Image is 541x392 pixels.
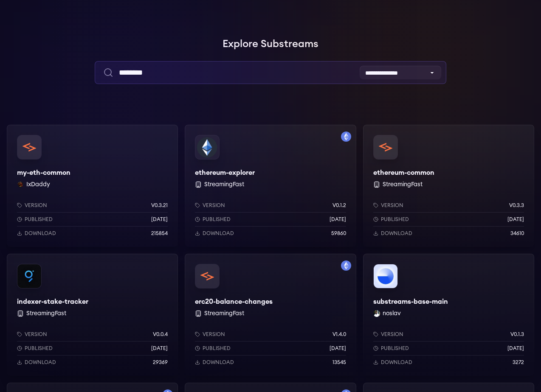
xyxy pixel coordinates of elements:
[507,345,524,352] p: [DATE]
[7,125,178,247] a: my-eth-commonmy-eth-commonIxDaddy IxDaddyVersionv0.3.21Published[DATE]Download215854
[7,36,534,53] h1: Explore Substreams
[381,230,412,237] p: Download
[332,359,346,366] p: 13545
[383,309,401,318] button: noslav
[203,359,234,366] p: Download
[513,359,524,366] p: 3272
[185,254,356,376] a: Filter by mainnet networkerc20-balance-changeserc20-balance-changes StreamingFastVersionv1.4.0Pub...
[363,125,534,247] a: ethereum-commonethereum-common StreamingFastVersionv0.3.3Published[DATE]Download34610
[204,309,244,318] button: StreamingFast
[25,331,47,338] p: Version
[203,216,231,223] p: Published
[151,230,168,237] p: 215854
[510,331,524,338] p: v0.1.3
[381,216,409,223] p: Published
[26,309,66,318] button: StreamingFast
[7,254,178,376] a: indexer-stake-trackerindexer-stake-tracker StreamingFastVersionv0.0.4Published[DATE]Download29369
[26,180,50,189] button: IxDaddy
[381,331,403,338] p: Version
[203,331,225,338] p: Version
[153,331,168,338] p: v0.0.4
[25,345,53,352] p: Published
[151,345,168,352] p: [DATE]
[341,132,351,142] img: Filter by mainnet network
[381,345,409,352] p: Published
[151,216,168,223] p: [DATE]
[25,216,53,223] p: Published
[330,345,346,352] p: [DATE]
[151,202,168,209] p: v0.3.21
[510,230,524,237] p: 34610
[25,359,56,366] p: Download
[507,216,524,223] p: [DATE]
[381,202,403,209] p: Version
[341,260,351,271] img: Filter by mainnet network
[332,331,346,338] p: v1.4.0
[204,180,244,189] button: StreamingFast
[25,230,56,237] p: Download
[25,202,47,209] p: Version
[153,359,168,366] p: 29369
[185,125,356,247] a: Filter by mainnet networkethereum-explorerethereum-explorer StreamingFastVersionv0.1.2Published[D...
[330,216,346,223] p: [DATE]
[203,345,231,352] p: Published
[381,359,412,366] p: Download
[203,202,225,209] p: Version
[331,230,346,237] p: 59860
[203,230,234,237] p: Download
[509,202,524,209] p: v0.3.3
[363,254,534,376] a: substreams-base-mainsubstreams-base-mainnoslav noslavVersionv0.1.3Published[DATE]Download3272
[332,202,346,209] p: v0.1.2
[383,180,423,189] button: StreamingFast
